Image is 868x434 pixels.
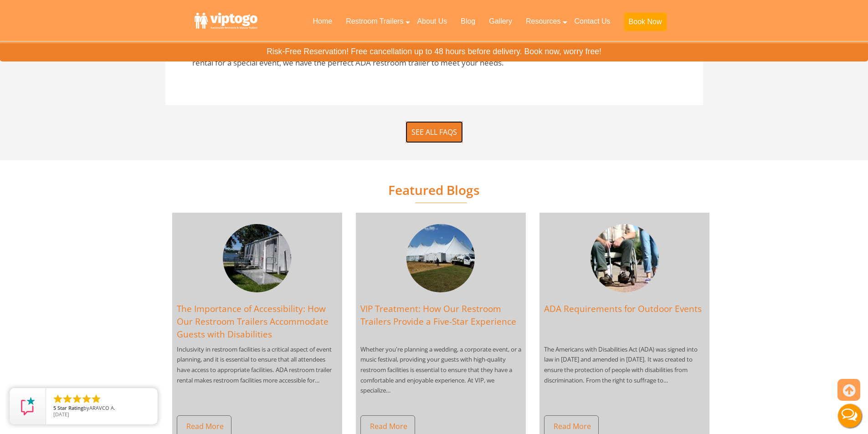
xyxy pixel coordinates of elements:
[617,11,673,36] a: Book Now
[544,303,702,315] a: ADA Requirements for Outdoor Events
[19,397,37,415] img: Review Rating
[62,393,73,404] li: 
[832,398,868,434] button: Live Chat
[223,224,291,292] img: ada compliant restroom trailer
[81,393,92,404] li: 
[591,224,659,292] img: include hadicapped guests in your outdoor event planning
[519,11,567,31] a: Resources
[544,344,705,408] p: The Americans with Disabilities Act (ADA) was signed into law in [DATE] and amended in [DATE]. It...
[53,404,56,411] span: 5
[454,11,482,31] a: Blog
[91,393,102,404] li: 
[339,11,410,31] a: Restroom Trailers
[165,183,703,197] h2: Featured Blogs
[360,303,516,327] a: VIP Treatment: How Our Restroom Trailers Provide a Five-Star Experience
[53,405,150,412] span: by
[624,13,667,31] button: Book Now
[53,411,69,418] span: [DATE]
[89,404,115,411] span: ARAVCO A.
[406,224,475,292] img: luxury portable restroom trailers
[360,344,521,408] p: Whether you're planning a wedding, a corporate event, or a music festival, providing your guests ...
[306,11,339,31] a: Home
[72,393,82,404] li: 
[482,11,519,31] a: Gallery
[177,344,338,408] p: Inclusivity in restroom facilities is a critical aspect of event planning, and it is essential to...
[57,404,83,411] span: Star Rating
[52,393,63,404] li: 
[410,11,454,31] a: About Us
[177,303,329,340] a: The Importance of Accessibility: How Our Restroom Trailers Accommodate Guests with Disabilities
[406,121,463,143] a: SEE ALL FAQs
[567,11,617,31] a: Contact Us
